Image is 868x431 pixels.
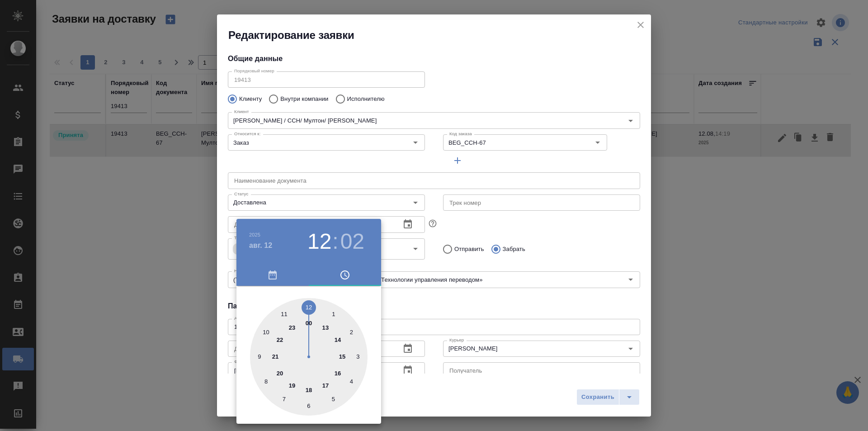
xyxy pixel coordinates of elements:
[249,240,272,251] button: авг. 12
[340,229,364,254] button: 02
[307,229,331,254] button: 12
[332,229,338,254] h3: :
[249,232,260,237] button: 2025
